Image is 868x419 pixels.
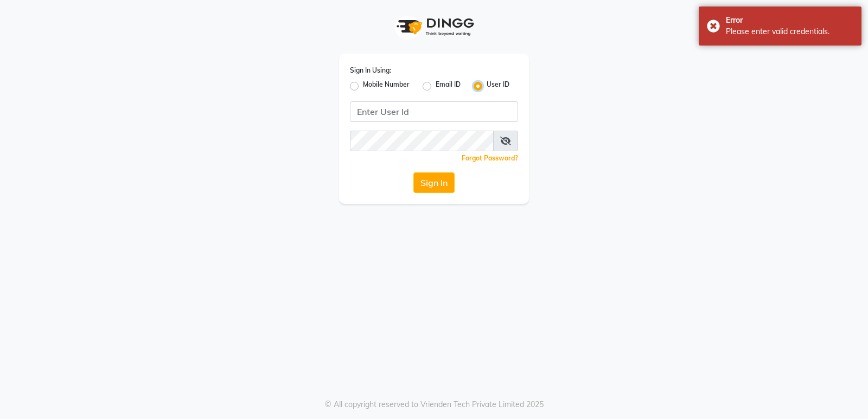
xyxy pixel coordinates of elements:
img: logo1.svg [391,11,477,43]
input: Username [350,101,518,122]
label: Email ID [436,80,461,93]
input: Username [350,131,494,151]
label: Sign In Using: [350,66,391,75]
label: User ID [487,80,509,93]
div: Error [726,15,853,26]
button: Sign In [413,172,455,193]
label: Mobile Number [363,80,410,93]
a: Forgot Password? [462,154,518,162]
div: Please enter valid credentials. [726,26,853,37]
